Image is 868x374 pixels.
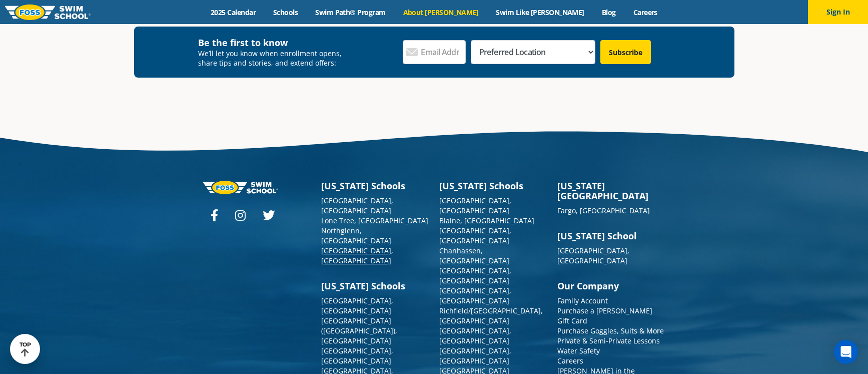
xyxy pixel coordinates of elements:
[321,246,393,265] a: [GEOGRAPHIC_DATA], [GEOGRAPHIC_DATA]
[202,8,265,17] a: 2025 Calendar
[439,216,534,225] a: Blaine, [GEOGRAPHIC_DATA]
[439,306,543,325] a: Richfield/[GEOGRAPHIC_DATA], [GEOGRAPHIC_DATA]
[321,181,429,191] h3: [US_STATE] Schools
[439,181,547,191] h3: [US_STATE] Schools
[20,341,31,357] div: TOP
[624,8,666,17] a: Careers
[557,206,650,215] a: Fargo, [GEOGRAPHIC_DATA]
[403,40,466,64] input: Email Address
[557,326,664,335] a: Purchase Goggles, Suits & More
[557,336,660,345] a: Private & Semi-Private Lessons
[198,37,349,49] h4: Be the first to know
[198,49,349,68] p: We’ll let you know when enrollment opens, share tips and stories, and extend offers:
[557,181,665,201] h3: [US_STATE][GEOGRAPHIC_DATA]
[265,8,307,17] a: Schools
[5,5,91,20] img: FOSS Swim School Logo
[557,296,608,305] a: Family Account
[321,216,428,225] a: Lone Tree, [GEOGRAPHIC_DATA]
[439,326,511,345] a: [GEOGRAPHIC_DATA], [GEOGRAPHIC_DATA]
[439,286,511,305] a: [GEOGRAPHIC_DATA], [GEOGRAPHIC_DATA]
[557,231,665,241] h3: [US_STATE] School
[321,296,393,315] a: [GEOGRAPHIC_DATA], [GEOGRAPHIC_DATA]
[439,246,509,265] a: Chanhassen, [GEOGRAPHIC_DATA]
[203,181,278,194] img: Foss-logo-horizontal-white.svg
[487,8,593,17] a: Swim Like [PERSON_NAME]
[394,8,487,17] a: About [PERSON_NAME]
[321,281,429,291] h3: [US_STATE] Schools
[439,266,511,285] a: [GEOGRAPHIC_DATA], [GEOGRAPHIC_DATA]
[557,356,583,365] a: Careers
[321,226,391,245] a: Northglenn, [GEOGRAPHIC_DATA]
[321,346,393,365] a: [GEOGRAPHIC_DATA], [GEOGRAPHIC_DATA]
[307,8,394,17] a: Swim Path® Program
[557,281,665,291] h3: Our Company
[321,316,397,345] a: [GEOGRAPHIC_DATA] ([GEOGRAPHIC_DATA]), [GEOGRAPHIC_DATA]
[439,196,511,215] a: [GEOGRAPHIC_DATA], [GEOGRAPHIC_DATA]
[557,346,600,355] a: Water Safety
[557,306,652,325] a: Purchase a [PERSON_NAME] Gift Card
[600,40,651,64] input: Subscribe
[834,340,858,364] div: Open Intercom Messenger
[557,246,629,265] a: [GEOGRAPHIC_DATA], [GEOGRAPHIC_DATA]
[321,196,393,215] a: [GEOGRAPHIC_DATA], [GEOGRAPHIC_DATA]
[593,8,624,17] a: Blog
[439,226,511,245] a: [GEOGRAPHIC_DATA], [GEOGRAPHIC_DATA]
[439,346,511,365] a: [GEOGRAPHIC_DATA], [GEOGRAPHIC_DATA]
